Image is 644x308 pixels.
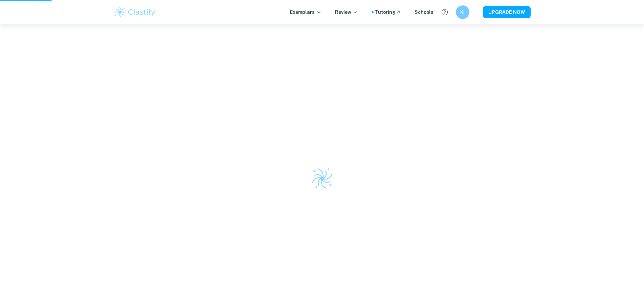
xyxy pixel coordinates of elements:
p: Review [335,8,358,16]
button: UPGRADE NOW [483,6,531,18]
a: Tutoring [375,8,401,16]
img: Clastify logo [114,5,157,19]
h6: KI [459,8,466,16]
a: Schools [415,8,434,16]
img: Clastify logo [309,165,335,192]
button: Help and Feedback [439,6,450,18]
p: Exemplars [290,8,321,16]
button: KI [456,5,469,19]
